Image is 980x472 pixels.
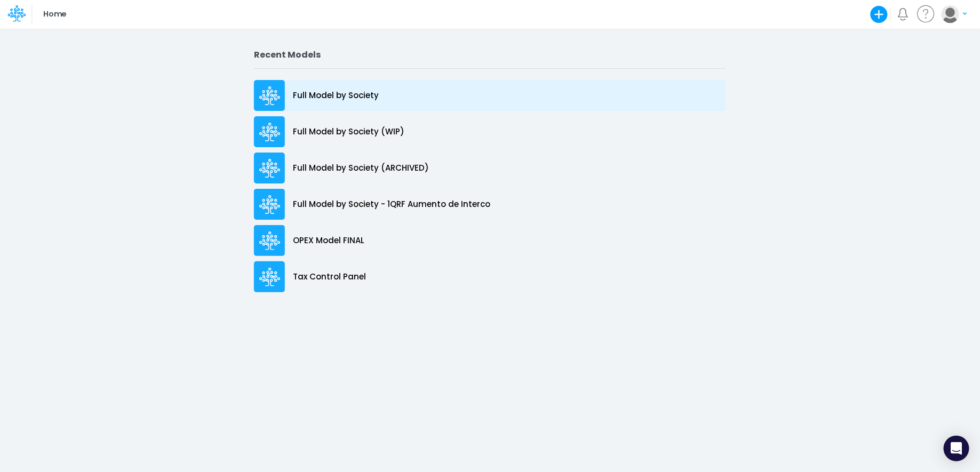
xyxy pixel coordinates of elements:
[254,222,726,259] a: OPEX Model FINAL
[254,77,726,114] a: Full Model by Society
[293,162,429,174] p: Full Model by Society (ARCHIVED)
[43,9,66,20] p: Home
[254,150,726,186] a: Full Model by Society (ARCHIVED)
[254,259,726,295] a: Tax Control Panel
[897,8,909,20] a: Notifications
[293,198,490,211] p: Full Model by Society - 1QRF Aumento de Interco
[944,436,969,461] div: Open Intercom Messenger
[254,114,726,150] a: Full Model by Society (WIP)
[254,186,726,222] a: Full Model by Society - 1QRF Aumento de Interco
[293,126,404,138] p: Full Model by Society (WIP)
[293,90,379,102] p: Full Model by Society
[293,271,366,283] p: Tax Control Panel
[254,50,726,60] h2: Recent Models
[293,235,364,247] p: OPEX Model FINAL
